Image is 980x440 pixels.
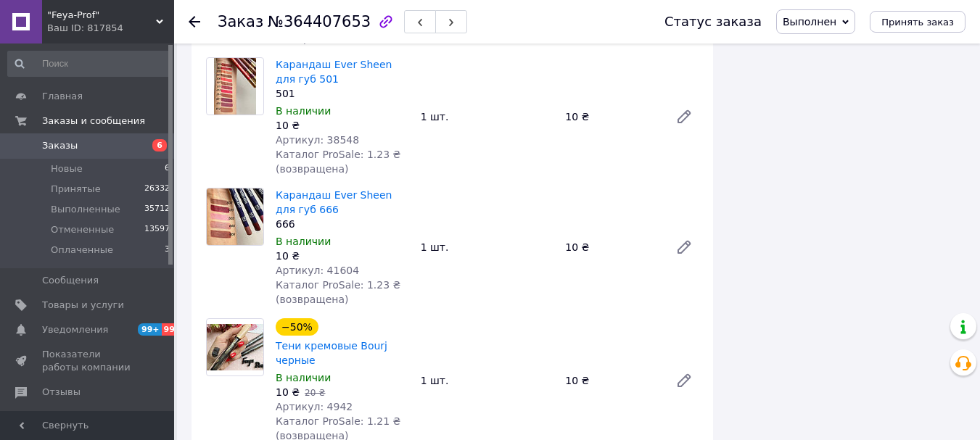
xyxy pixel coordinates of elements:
span: Отзывы [42,386,81,399]
span: Артикул: 38548 [276,134,359,146]
img: Тени кремовые Bourj черные [207,324,263,370]
div: 1 шт. [415,370,560,391]
a: Тени кремовые Bourj черные [276,340,387,366]
span: Отмененные [51,223,114,236]
div: 10 ₴ [559,237,664,257]
a: Редактировать [670,366,699,395]
input: Поиск [7,51,171,77]
span: №364407653 [268,13,371,30]
div: Ваш ID: 817854 [47,22,174,35]
span: 99+ [138,323,162,336]
span: Артикул: 41604 [276,265,359,276]
span: Каталог ProSale: 1.23 ₴ (возвращена) [276,149,400,175]
span: Каталог ProSale: 1.23 ₴ (возвращена) [276,279,400,305]
span: В наличии [276,236,331,247]
span: Сообщения [42,274,99,287]
span: 10 ₴ [276,386,300,398]
span: 26332 [144,183,170,196]
span: 35712 [144,203,170,216]
span: Заказы и сообщения [42,115,145,128]
img: Карандаш Ever Sheen для губ 666 [207,188,263,245]
span: Выполненные [51,203,120,216]
span: Выполнен [783,16,836,28]
a: Карандаш Ever Sheen для губ 666 [276,189,392,215]
div: −50% [276,318,318,336]
div: 666 [276,217,409,231]
span: Заказ [218,13,263,30]
span: 13597 [144,223,170,236]
span: В наличии [276,105,331,117]
span: Главная [42,90,83,103]
div: 1 шт. [415,107,560,127]
div: 10 ₴ [276,249,409,263]
img: Карандаш Ever Sheen для губ 501 [214,58,257,115]
span: В наличии [276,372,331,383]
span: 6 [165,162,170,175]
a: Редактировать [670,102,699,131]
div: 10 ₴ [559,370,664,391]
span: Новые [51,162,83,175]
span: Товары и услуги [42,299,124,312]
span: "Feya-Prof" [47,9,156,22]
span: Оплаченные [51,244,113,257]
span: Показатели работы компании [42,348,134,374]
span: Принятые [51,183,101,196]
span: 6 [152,139,167,151]
div: 10 ₴ [276,118,409,133]
div: Статус заказа [664,14,762,29]
span: Принять заказ [881,17,954,28]
span: Заказы [42,139,78,152]
span: Уведомления [42,323,108,336]
a: Редактировать [670,233,699,262]
span: 20 ₴ [305,388,325,398]
div: 10 ₴ [559,107,664,127]
span: 3 [165,244,170,257]
div: Вернуться назад [189,14,200,29]
a: Карандаш Ever Sheen для губ 501 [276,59,392,85]
button: Принять заказ [870,11,965,33]
div: 501 [276,86,409,101]
div: 1 шт. [415,237,560,257]
span: Артикул: 4942 [276,401,353,412]
span: 99+ [162,323,186,336]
